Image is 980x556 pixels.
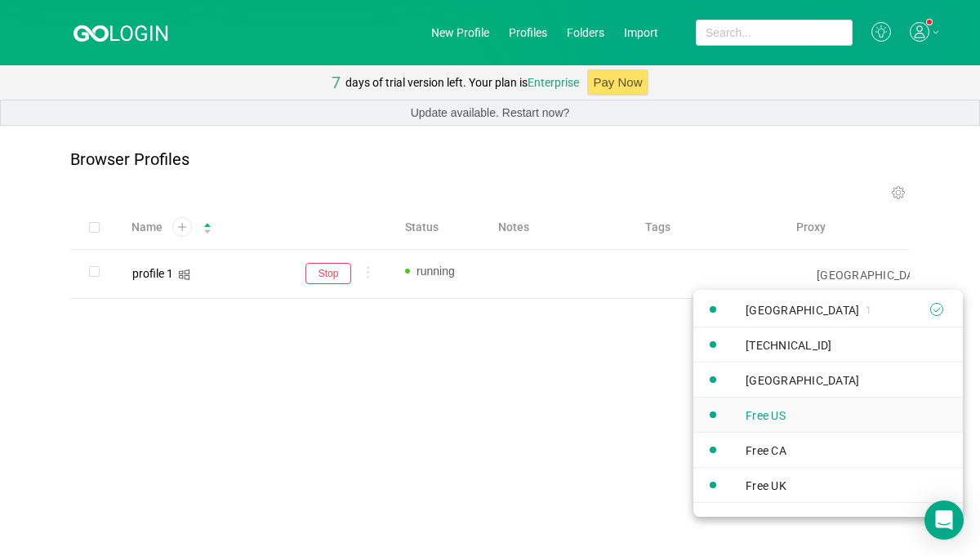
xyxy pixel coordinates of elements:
[746,479,793,492] div: Free UK
[866,303,871,316] div: 1
[924,500,964,540] div: Open Intercom Messenger
[746,374,866,387] div: [GEOGRAPHIC_DATA]
[746,409,792,422] div: Free US
[746,339,839,352] div: [TECHNICAL_ID]
[746,444,793,457] div: Free CA
[817,269,943,282] input: Search for proxy...
[746,304,866,317] div: [GEOGRAPHIC_DATA]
